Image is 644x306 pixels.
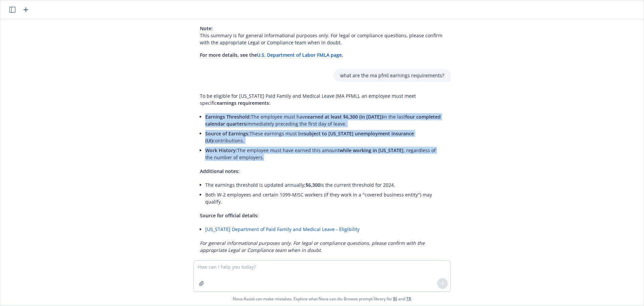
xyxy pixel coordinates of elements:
a: [US_STATE] Department of Paid Family and Medical Leave - Eligibility [205,226,360,232]
a: BI [393,296,397,302]
em: For general informational purposes only. For legal or compliance questions, please confirm with t... [200,240,425,253]
a: U.S. Department of Labor FMLA page [257,52,342,58]
span: subject to [US_STATE] unemployment insurance (UI) [205,130,414,144]
p: This summary is for general informational purposes only. For legal or compliance questions, pleas... [200,25,444,46]
li: The employee must have earned this amount , regardless of the number of employers. [205,145,444,162]
span: $6,300 [306,182,320,188]
p: To be eligible for [US_STATE] Paid Family and Medical Leave (MA PFML), an employee must meet spec... [200,92,444,106]
span: Source for official details: [200,212,259,219]
span: Nova Assist can make mistakes. Explore what Nova can do: Browse prompt library for and [3,292,641,306]
span: Additional notes: [200,168,239,174]
span: Note: [200,25,213,32]
a: TR [406,296,411,302]
span: Work History: [205,147,237,154]
li: The employee must have in the last immediately preceding the first day of leave. [205,112,444,129]
p: what are the ma pfml earnings requirements? [340,72,444,79]
span: while working in [US_STATE] [339,147,404,154]
li: Both W-2 employees and certain 1099-MISC workers (if they work in a "covered business entity") ma... [205,190,444,207]
span: For more details, see the . [200,52,343,58]
span: earnings requirements [217,100,269,106]
span: earned at least $6,300 (in [DATE]) [307,114,383,120]
li: These earnings must be contributions. [205,129,444,145]
li: The earnings threshold is updated annually; is the current threshold for 2024. [205,180,444,190]
span: Source of Earnings: [205,130,250,137]
span: Earnings Threshold: [205,114,251,120]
